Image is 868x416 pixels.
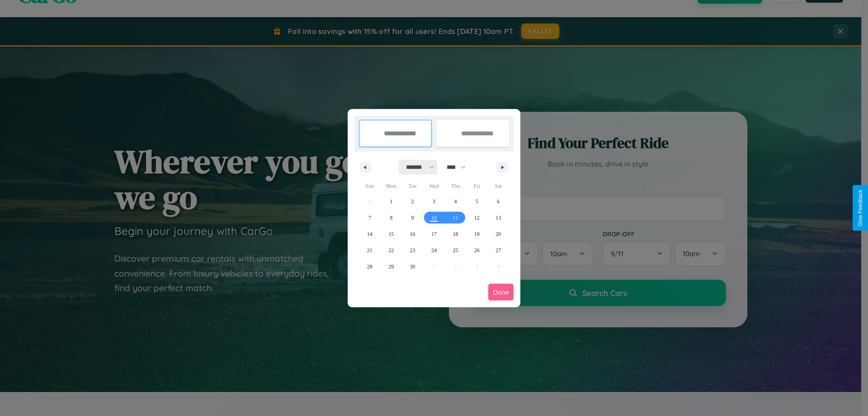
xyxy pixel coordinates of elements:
[488,284,514,301] button: Done
[466,210,487,226] button: 12
[411,193,414,210] span: 2
[367,258,373,275] span: 28
[380,258,401,275] button: 29
[423,210,444,226] button: 10
[359,179,380,193] span: Sun
[388,242,394,258] span: 22
[390,210,392,226] span: 8
[359,226,380,242] button: 14
[474,226,480,242] span: 19
[445,226,466,242] button: 18
[423,193,444,210] button: 3
[454,193,457,210] span: 4
[453,210,458,226] span: 11
[495,226,501,242] span: 20
[410,242,415,258] span: 23
[857,190,863,226] div: Give Feedback
[495,210,501,226] span: 13
[474,242,480,258] span: 26
[380,210,401,226] button: 8
[445,210,466,226] button: 11
[495,242,501,258] span: 27
[466,226,487,242] button: 19
[359,210,380,226] button: 7
[368,210,371,226] span: 7
[431,242,437,258] span: 24
[367,242,373,258] span: 21
[380,179,401,193] span: Mon
[402,258,423,275] button: 30
[488,226,509,242] button: 20
[445,179,466,193] span: Thu
[453,242,458,258] span: 25
[410,258,415,275] span: 30
[431,226,437,242] span: 17
[488,179,509,193] span: Sat
[410,226,415,242] span: 16
[402,193,423,210] button: 2
[474,210,480,226] span: 12
[488,210,509,226] button: 13
[367,226,373,242] span: 14
[423,242,444,258] button: 24
[466,193,487,210] button: 5
[388,258,394,275] span: 29
[445,242,466,258] button: 25
[402,242,423,258] button: 23
[411,210,414,226] span: 9
[466,242,487,258] button: 26
[476,193,478,210] span: 5
[453,226,458,242] span: 18
[466,179,487,193] span: Fri
[431,210,437,226] span: 10
[433,193,435,210] span: 3
[388,226,394,242] span: 15
[380,193,401,210] button: 1
[402,226,423,242] button: 16
[488,193,509,210] button: 6
[423,226,444,242] button: 17
[445,193,466,210] button: 4
[423,179,444,193] span: Wed
[359,258,380,275] button: 28
[359,242,380,258] button: 21
[390,193,392,210] span: 1
[488,242,509,258] button: 27
[380,226,401,242] button: 15
[497,193,500,210] span: 6
[380,242,401,258] button: 22
[402,179,423,193] span: Tue
[402,210,423,226] button: 9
